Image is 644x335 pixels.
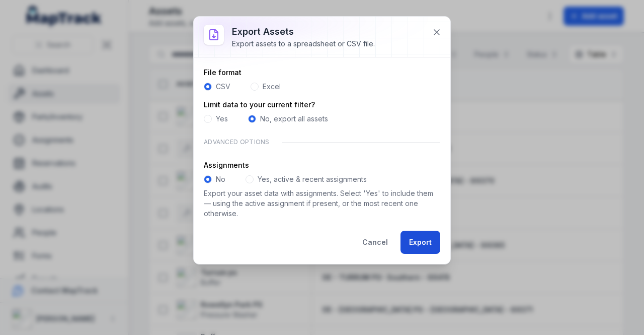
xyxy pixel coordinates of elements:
[232,39,375,49] div: Export assets to a spreadsheet or CSV file.
[204,68,242,78] label: File format
[263,82,281,92] label: Excel
[216,174,225,184] label: No
[258,174,367,184] label: Yes, active & recent assignments
[354,231,396,254] button: Cancel
[216,114,228,124] label: Yes
[204,100,315,110] label: Limit data to your current filter?
[260,114,328,124] label: No, export all assets
[216,82,230,92] label: CSV
[204,188,440,219] p: Export your asset data with assignments. Select 'Yes' to include them — using the active assignme...
[204,132,440,152] div: Advanced Options
[400,231,440,254] button: Export
[204,160,249,170] label: Assignments
[232,25,375,39] h3: Export assets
